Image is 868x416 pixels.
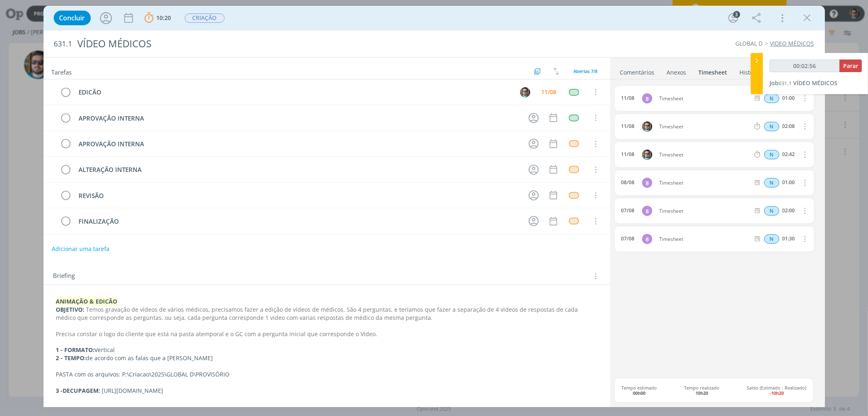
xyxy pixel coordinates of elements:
[44,6,825,407] div: dialog
[56,354,597,362] p: de acordo com as falas que a [PERSON_NAME]
[764,150,779,159] span: N
[56,306,580,321] span: Temos gravação de vídeos de vários médicos, precisamos fazer a edição de vídeos de médicos. São 4...
[74,34,494,54] div: VÍDEO MÉDICOS
[56,354,86,362] strong: 2 - TEMPO:
[764,94,779,103] div: Horas normais
[184,13,225,23] button: CRIAÇÃO
[764,150,779,159] div: Horas normais
[764,122,779,131] span: N
[59,15,85,21] span: Concluir
[621,208,634,214] div: 07/08
[75,216,521,227] div: FINALIZAÇÃO
[621,123,634,129] div: 11/08
[75,139,521,149] div: APROVAÇÃO INTERNA
[783,152,795,157] div: 02:42
[764,94,779,103] span: N
[783,95,795,101] div: 01:00
[52,66,72,76] span: Tarefas
[54,11,91,25] button: Concluir
[553,68,559,75] img: arrow-down-up.svg
[56,370,230,378] span: PASTA com os arquivos: P:\Criacao\2025\GLOBAL D\PROVISÓRIO
[783,180,795,185] div: 01:00
[764,178,779,187] div: Horas normais
[642,178,652,188] div: B
[747,385,807,396] span: Saldo (Estimado - Realizado)
[764,178,779,187] span: N
[51,242,110,256] button: Adicionar uma tarefa
[621,385,657,396] span: Tempo estimado
[142,11,173,24] button: 10:20
[574,68,598,74] span: Abertas 7/8
[778,79,791,87] span: 631.1
[519,86,531,98] button: R
[542,89,557,95] div: 11/08
[727,11,740,24] button: 3
[633,390,645,396] b: 00h00
[642,121,652,132] img: R
[843,62,858,70] span: Parar
[684,385,720,396] span: Tempo realizado
[783,123,795,129] div: 02:08
[656,124,753,129] span: Timesheet
[642,234,652,244] div: B
[840,59,862,72] button: Parar
[656,237,753,242] span: Timesheet
[53,271,75,282] span: Briefing
[764,234,779,244] div: Horas normais
[764,206,779,216] div: Horas normais
[56,387,101,394] strong: 3 -DECUPAGEM:
[56,346,95,354] strong: 1 - FORMATO:
[770,390,784,396] b: -10h20
[185,13,225,23] span: CRIAÇÃO
[696,390,708,396] b: 10h20
[770,40,814,47] a: VIDEO MÉDICOS
[56,346,597,354] p: Vertical
[621,236,634,242] div: 07/08
[642,150,652,160] img: R
[56,306,85,313] strong: OBJETIVO:
[764,122,779,131] div: Horas normais
[75,87,513,97] div: EDICÃO
[75,165,521,175] div: ALTERAÇÃO INTERNA
[667,68,687,77] div: Anexos
[764,206,779,216] span: N
[656,152,753,157] span: Timesheet
[75,191,521,201] div: REVISÃO
[656,209,753,214] span: Timesheet
[621,152,634,157] div: 11/08
[736,40,763,47] a: GLOBAL D
[620,65,655,77] a: Comentários
[642,206,652,216] div: B
[698,65,728,77] a: Timesheet
[764,234,779,244] span: N
[157,14,171,22] span: 10:20
[793,79,837,87] span: VÍDEO MÉDICOS
[783,208,795,214] div: 02:00
[56,297,118,305] strong: ANIMAÇÃO & EDICÃO
[520,87,530,97] img: R
[621,180,634,185] div: 08/08
[739,65,764,77] a: Histórico
[656,180,753,185] span: Timesheet
[733,11,740,18] div: 3
[642,93,652,103] div: B
[656,96,753,101] span: Timesheet
[621,95,634,101] div: 11/08
[56,330,378,338] span: Precisa constar o logo do cliente que está na pasta atemporal e o GC com a pergunta inicial que c...
[75,113,521,123] div: APROVAÇÃO INTERNA
[783,236,795,242] div: 01:30
[56,387,597,395] p: [URL][DOMAIN_NAME]
[770,79,837,87] a: Job631.1VÍDEO MÉDICOS
[54,40,72,48] span: 631.1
